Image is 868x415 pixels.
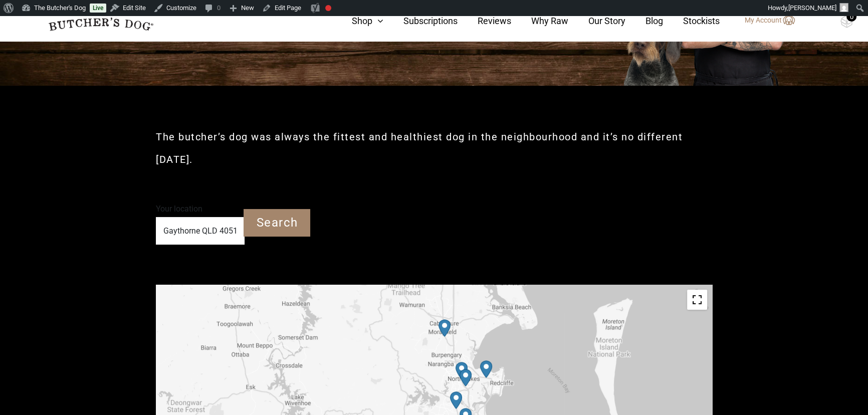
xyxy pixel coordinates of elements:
[511,14,568,28] a: Why Raw
[456,365,476,390] div: Petbarn – Morayfield Supacentre North Lakes
[687,290,707,310] button: Toggle fullscreen view
[90,4,106,13] a: Live
[435,315,455,341] div: Petbarn – Morayfield Supercentre
[476,356,496,382] div: Petbarn – Rothwell
[663,14,720,28] a: Stockists
[244,209,310,237] input: Search
[325,5,331,11] div: Focus keyphrase not set
[446,387,466,413] div: Petbarn – Lawnton
[846,12,856,22] div: 0
[332,14,383,28] a: Shop
[383,14,458,28] a: Subscriptions
[156,126,712,171] h2: The butcher’s dog was always the fittest and healthiest dog in the neighbourhood and it’s no diff...
[458,14,511,28] a: Reviews
[735,15,795,27] a: My Account
[568,14,625,28] a: Our Story
[840,15,853,28] img: TBD_Cart-Empty.png
[788,4,836,12] span: [PERSON_NAME]
[625,14,663,28] a: Blog
[452,358,472,383] div: Petbarn – North Lakes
